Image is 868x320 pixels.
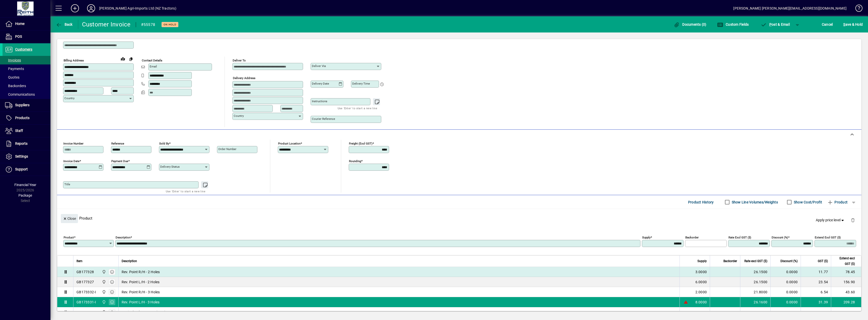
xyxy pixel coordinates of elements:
div: #55578 [141,21,155,29]
button: Product History [686,198,716,207]
td: 0.0000 [770,297,801,307]
button: Back [55,20,74,29]
mat-label: Deliver via [312,64,326,68]
span: Backorder [723,258,737,264]
button: Copy to Delivery address [127,55,135,63]
td: 78.45 [831,267,861,277]
span: Products [15,116,30,120]
span: Ashburton [101,309,106,315]
button: Cancel [821,20,834,29]
span: Rev. Point L/H - 3 Holes [122,300,160,305]
td: 192.90 [831,307,861,317]
span: Ashburton [101,279,106,285]
span: 2.0000 [695,290,707,295]
div: 21.8000 [743,290,767,295]
mat-label: Invoice number [63,142,84,145]
span: Quotes [5,75,19,79]
a: Quotes [3,73,50,82]
span: Discount (%) [780,258,798,264]
div: 3.8580 [743,310,767,315]
mat-label: Rate excl GST ($) [728,236,751,239]
span: Ashburton [101,269,106,275]
span: Documents (0) [674,22,707,26]
span: Customers [15,47,32,51]
mat-label: Payment due [111,159,128,163]
span: Custom Fields [717,22,749,26]
label: Show Cost/Profit [793,200,822,205]
mat-label: Backorder [685,236,699,239]
div: GBVI1103-I [76,310,95,315]
span: Extend excl GST ($) [834,256,855,267]
span: Conical Bolt 1/2 x 39 (12.9) [122,310,166,315]
mat-label: Sold by [159,142,169,145]
div: 26.1600 [743,300,767,305]
span: ave & Hold [843,20,863,28]
span: Financial Year [14,183,36,187]
span: Invoices [5,58,21,62]
div: 26.1500 [743,279,767,285]
mat-label: Delivery status [160,165,180,168]
span: Staff [15,129,23,133]
td: 0.0000 [770,277,801,287]
mat-label: Country [64,96,74,100]
div: GB177327 [76,279,94,285]
a: Payments [3,64,50,73]
span: Rev. Point R/H - 2 Holes [122,269,160,274]
span: Back [56,22,73,26]
div: [PERSON_NAME] [PERSON_NAME][EMAIL_ADDRESS][DOMAIN_NAME] [733,4,847,12]
td: 11.77 [801,267,831,277]
a: Invoices [3,56,50,64]
button: Add [67,4,83,13]
td: 156.90 [831,277,861,287]
app-page-header-button: Back [50,20,78,29]
span: Home [15,22,24,26]
a: Suppliers [3,99,50,112]
span: Rev. Point L/H - 2 Holes [122,279,160,285]
span: Apply price level [816,218,845,223]
mat-label: Extend excl GST ($) [815,236,841,239]
mat-label: Instructions [312,99,327,103]
a: Support [3,163,50,176]
span: Communications [5,92,35,96]
td: 0.0000 [770,287,801,297]
mat-label: Title [64,183,70,186]
td: 23.54 [801,277,831,287]
button: Profile [83,4,99,13]
mat-label: Invoice date [63,159,79,163]
td: 31.39 [801,297,831,307]
span: Package [18,193,32,197]
a: Home [3,18,50,30]
mat-label: Description [116,236,130,239]
span: Cancel [822,20,833,28]
div: GB173331-I [76,300,96,305]
div: [PERSON_NAME] Agri-Imports Ltd (NZ Tractors) [99,4,176,12]
span: Settings [15,154,28,158]
span: Payments [5,67,24,71]
a: View on map [119,55,127,63]
button: Documents (0) [672,20,708,29]
mat-label: Reference [111,142,124,145]
span: POS [15,34,22,39]
span: 6.0000 [695,279,707,285]
button: Close [61,214,78,223]
mat-label: Delivery time [352,82,370,85]
a: Reports [3,137,50,150]
mat-label: Product [64,236,74,239]
span: 8.0000 [695,300,707,305]
button: Delete [847,214,859,226]
span: ost & Email [761,22,790,26]
span: Description [122,258,137,264]
span: Item [76,258,83,264]
span: 50.0000 [693,310,707,315]
div: 26.1500 [743,269,767,274]
mat-label: Deliver To [233,59,246,62]
span: S [843,22,845,26]
span: Suppliers [15,103,30,107]
div: GB177328 [76,269,94,274]
div: Customer Invoice [82,20,131,28]
app-page-header-button: Close [60,216,79,221]
mat-label: Courier Reference [312,117,335,121]
mat-label: Rounding [349,159,361,163]
a: Backorders [3,82,50,90]
button: Save & Hold [842,20,864,29]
